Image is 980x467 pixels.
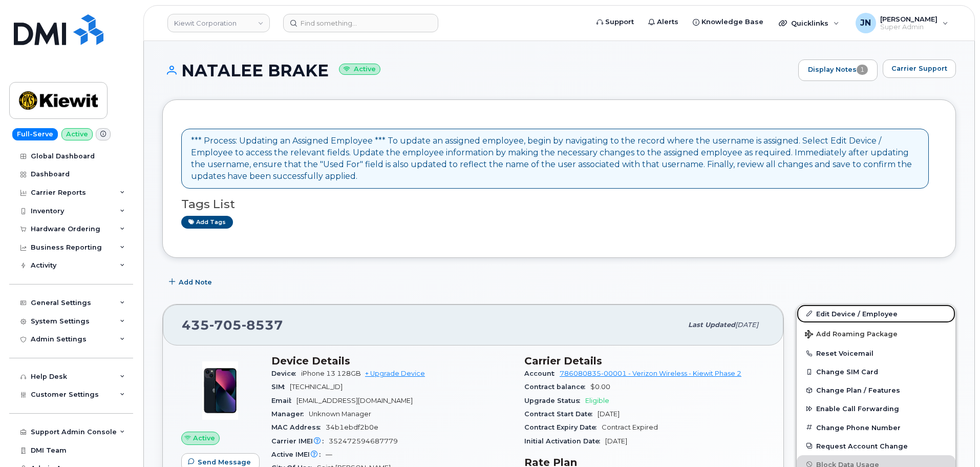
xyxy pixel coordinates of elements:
span: [TECHNICAL_ID] [290,383,343,391]
a: 786080835-00001 - Verizon Wireless - Kiewit Phase 2 [560,370,741,377]
button: Add Note [162,273,221,292]
span: Add Note [179,277,212,287]
span: Contract Expiry Date [524,423,602,431]
span: 435 [182,317,283,333]
span: Contract Expired [602,423,658,431]
span: 705 [209,317,242,333]
a: Display Notes1 [798,59,878,81]
span: SIM [271,383,290,391]
img: image20231002-3703462-1ig824h.jpeg [189,360,251,421]
button: Enable Call Forwarding [797,399,955,418]
button: Add Roaming Package [797,323,955,344]
h3: Device Details [271,355,512,367]
h3: Carrier Details [524,355,765,367]
span: Unknown Manager [309,410,371,418]
span: $0.00 [590,383,610,391]
span: — [326,451,332,458]
small: Active [339,64,380,75]
button: Change Plan / Features [797,381,955,399]
span: Initial Activation Date [524,437,605,445]
span: Eligible [585,397,609,404]
h3: Tags List [181,198,937,211]
span: Device [271,370,301,377]
span: Carrier IMEI [271,437,329,445]
a: Edit Device / Employee [797,304,955,323]
span: Contract Start Date [524,410,598,418]
span: 34b1ebdf2b0e [326,423,378,431]
span: Account [524,370,560,377]
a: Add tags [181,216,233,229]
span: MAC Address [271,423,326,431]
span: [DATE] [598,410,620,418]
button: Change Phone Number [797,418,955,437]
span: 1 [857,65,868,75]
span: Carrier Support [891,64,947,73]
span: [DATE] [605,437,627,445]
span: Change Plan / Features [816,387,900,394]
button: Reset Voicemail [797,344,955,362]
span: Manager [271,410,309,418]
span: 352472594687779 [329,437,398,445]
span: Add Roaming Package [805,330,898,340]
button: Carrier Support [883,59,956,78]
button: Request Account Change [797,437,955,455]
span: Send Message [198,457,251,467]
span: Active IMEI [271,451,326,458]
span: Email [271,397,296,404]
button: Change SIM Card [797,362,955,381]
span: Last updated [688,321,735,329]
h1: NATALEE BRAKE [162,62,793,79]
span: Active [193,433,215,443]
span: Upgrade Status [524,397,585,404]
span: iPhone 13 128GB [301,370,361,377]
div: *** Process: Updating an Assigned Employee *** To update an assigned employee, begin by navigatin... [191,135,919,182]
span: [DATE] [735,321,758,329]
span: Contract balance [524,383,590,391]
span: [EMAIL_ADDRESS][DOMAIN_NAME] [296,397,413,404]
span: 8537 [242,317,283,333]
a: + Upgrade Device [365,370,425,377]
span: Enable Call Forwarding [816,405,899,413]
